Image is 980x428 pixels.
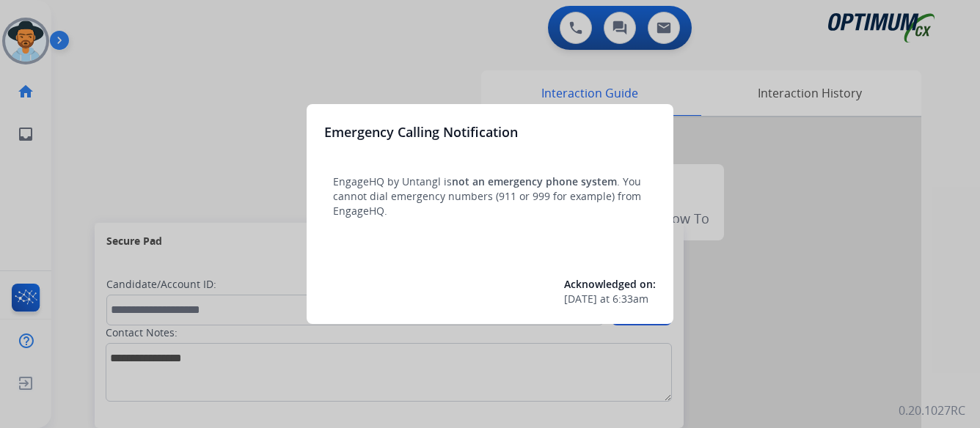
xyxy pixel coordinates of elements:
span: not an emergency phone system [452,174,617,188]
span: [DATE] [564,292,597,306]
div: at [564,292,656,306]
span: Acknowledged on: [564,277,656,291]
h3: Emergency Calling Notification [324,122,518,142]
p: 0.20.1027RC [899,402,965,419]
span: 6:33am [612,292,648,306]
p: EngageHQ by Untangl is . You cannot dial emergency numbers (911 or 999 for example) from EngageHQ. [333,174,647,218]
